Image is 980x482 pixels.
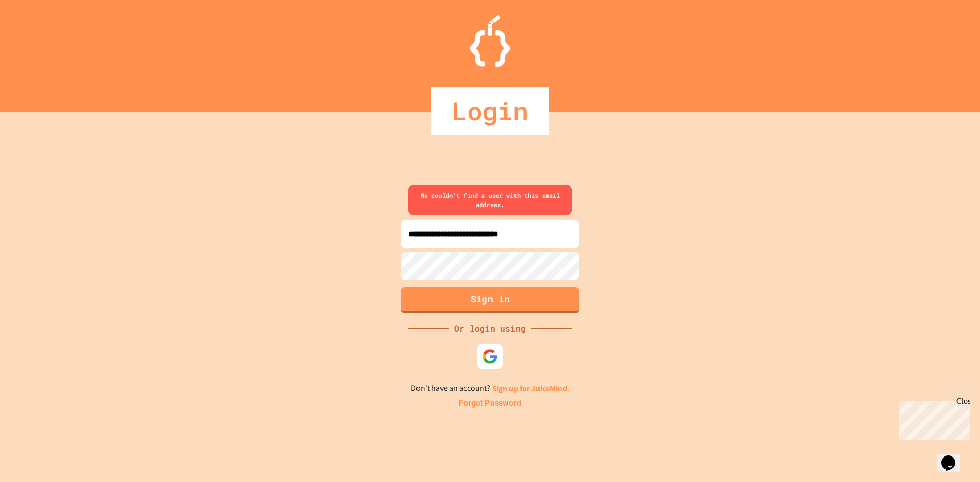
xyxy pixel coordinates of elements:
[895,397,970,440] iframe: chat widget
[408,185,572,215] div: We couldn't find a user with this email address.
[459,397,521,410] a: Forgot Password
[4,4,70,65] div: Chat with us now!Close
[470,15,510,67] img: Logo.svg
[492,383,570,394] a: Sign up for JuiceMind.
[449,322,531,335] div: Or login using
[482,349,498,364] img: google-icon.svg
[431,87,549,135] div: Login
[937,441,970,472] iframe: chat widget
[401,287,579,313] button: Sign in
[411,382,570,395] p: Don't have an account?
